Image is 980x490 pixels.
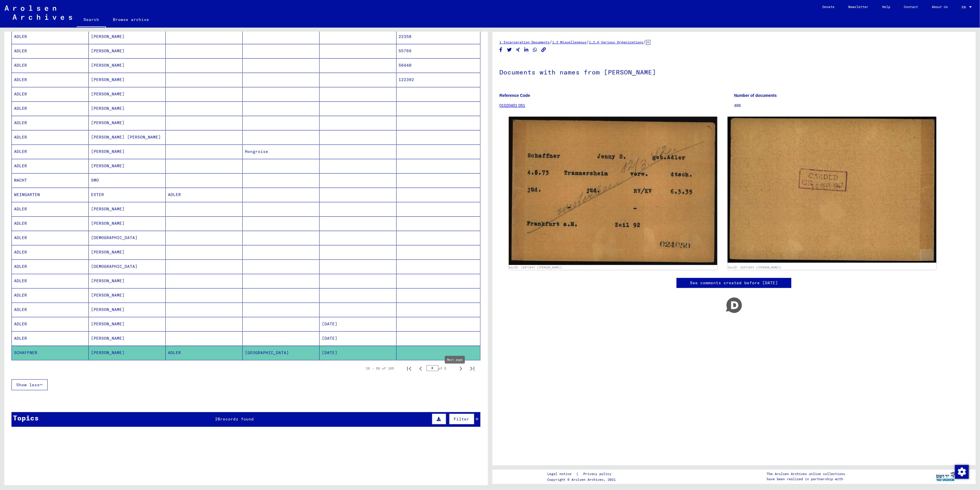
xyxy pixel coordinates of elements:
mat-cell: ADLER [12,288,89,302]
mat-cell: ADLER [12,274,89,288]
button: Share on LinkedIn [523,46,529,53]
a: Privacy policy [579,471,618,477]
img: Change consent [955,465,969,479]
span: / [643,39,646,45]
button: Share on Facebook [498,46,504,53]
mat-cell: [DEMOGRAPHIC_DATA] [89,231,166,245]
img: 002.jpg [728,117,936,263]
mat-cell: WEINGARTEN [12,188,89,202]
mat-cell: SMO [89,173,166,187]
mat-cell: NACHT [12,173,89,187]
mat-cell: [PERSON_NAME] [PERSON_NAME] [89,130,166,144]
p: 488 [734,103,969,109]
mat-cell: SCHAFFNER [12,346,89,360]
mat-cell: [PERSON_NAME] [89,216,166,230]
mat-cell: [PERSON_NAME] [89,274,166,288]
b: Number of documents [734,93,777,98]
span: Filter [454,416,469,422]
mat-cell: ADLER [166,188,243,202]
mat-cell: ADLER [12,101,89,116]
mat-cell: [PERSON_NAME] [89,58,166,72]
b: Reference Code [500,93,530,98]
img: Arolsen_neg.svg [5,5,72,20]
mat-cell: [DEMOGRAPHIC_DATA] [89,260,166,274]
mat-cell: [PERSON_NAME] [89,331,166,345]
button: Previous page [415,363,426,374]
mat-cell: [PERSON_NAME] [89,44,166,58]
mat-cell: [PERSON_NAME] [89,288,166,302]
mat-cell: [PERSON_NAME] [89,202,166,216]
mat-cell: ESTER [89,188,166,202]
span: / [587,39,589,45]
h1: Documents with names from [PERSON_NAME] [500,59,969,84]
a: Legal notice [547,471,576,477]
div: | [547,471,618,477]
a: DocID: 12671844 ([PERSON_NAME]) [728,266,782,269]
button: Next page [455,363,467,374]
a: 01020401 051 [500,103,525,108]
button: Share on Xing [515,46,521,53]
div: 26 – 50 of 105 [366,366,394,371]
mat-cell: [PERSON_NAME] [89,245,166,259]
mat-cell: ADLER [12,202,89,216]
mat-cell: [DATE] [320,317,397,331]
mat-cell: Hongroise [243,145,320,159]
mat-cell: ADLER [12,44,89,58]
mat-cell: [PERSON_NAME] [89,116,166,130]
a: DocID: 12671844 ([PERSON_NAME]) [509,266,563,269]
span: / [550,39,552,45]
mat-cell: [PERSON_NAME] [89,159,166,173]
mat-cell: 55769 [397,44,480,58]
mat-cell: [PERSON_NAME] [89,145,166,159]
mat-cell: ADLER [12,245,89,259]
a: 1 Incarceration Documents [500,40,550,44]
a: Browse archive [106,13,156,26]
mat-cell: [PERSON_NAME] [89,30,166,44]
mat-cell: ADLER [12,116,89,130]
span: 28 [215,416,220,422]
mat-cell: [PERSON_NAME] [89,317,166,331]
a: Search [77,13,106,28]
mat-cell: ADLER [12,73,89,87]
mat-cell: ADLER [12,317,89,331]
mat-cell: ADLER [166,346,243,360]
a: 1.2 Miscellaneous [552,40,587,44]
mat-cell: 22358 [397,30,480,44]
mat-cell: [PERSON_NAME] [89,101,166,116]
a: See comments created before [DATE] [690,280,778,286]
mat-cell: ADLER [12,130,89,144]
p: have been realized in partnership with [767,476,845,482]
mat-cell: ADLER [12,159,89,173]
button: Filter [449,414,474,424]
mat-cell: [DATE] [320,346,397,360]
mat-cell: ADLER [12,260,89,274]
button: Share on Twitter [507,46,513,53]
mat-cell: [PERSON_NAME] [89,303,166,317]
mat-cell: [PERSON_NAME] [89,87,166,101]
mat-cell: ADLER [12,331,89,345]
span: records found [220,416,254,422]
p: Copyright © Arolsen Archives, 2021 [547,477,618,482]
p: The Arolsen Archives online collections [767,471,845,476]
mat-cell: ADLER [12,30,89,44]
span: Show less [16,382,40,387]
button: Show less [11,379,48,390]
img: yv_logo.png [935,469,956,484]
mat-cell: [PERSON_NAME] [89,346,166,360]
mat-cell: ADLER [12,145,89,159]
mat-cell: ADLER [12,231,89,245]
mat-cell: ADLER [12,216,89,230]
button: Last page [467,363,478,374]
mat-cell: [GEOGRAPHIC_DATA] [243,346,320,360]
a: 1.2.4 Various Organizations [589,40,643,44]
mat-cell: 56440 [397,58,480,72]
mat-cell: ADLER [12,58,89,72]
mat-cell: ADLER [12,303,89,317]
mat-cell: 122392 [397,73,480,87]
button: Copy link [541,46,547,53]
div: of 5 [426,366,455,371]
div: Topics [13,413,39,423]
button: Share on WhatsApp [532,46,538,53]
span: EN [962,5,968,9]
img: 001.jpg [509,117,718,265]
